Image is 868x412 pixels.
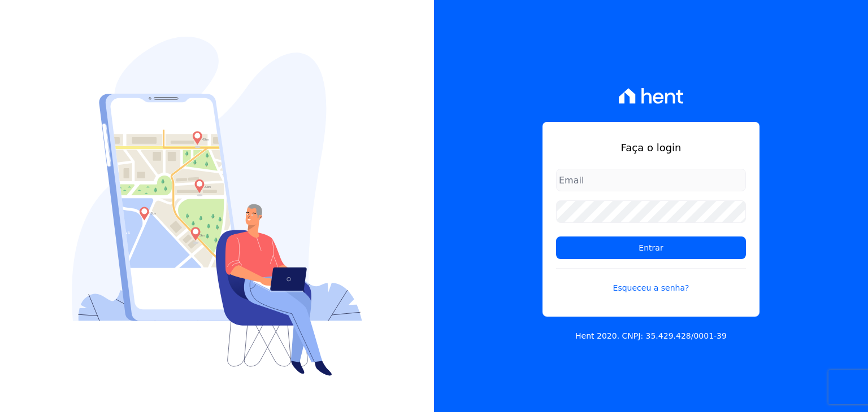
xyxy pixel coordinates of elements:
[556,236,746,259] input: Entrar
[556,169,746,191] input: Email
[72,37,362,376] img: Login
[556,268,746,294] a: Esqueceu a senha?
[575,330,727,342] p: Hent 2020. CNPJ: 35.429.428/0001-39
[556,140,746,155] h1: Faça o login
